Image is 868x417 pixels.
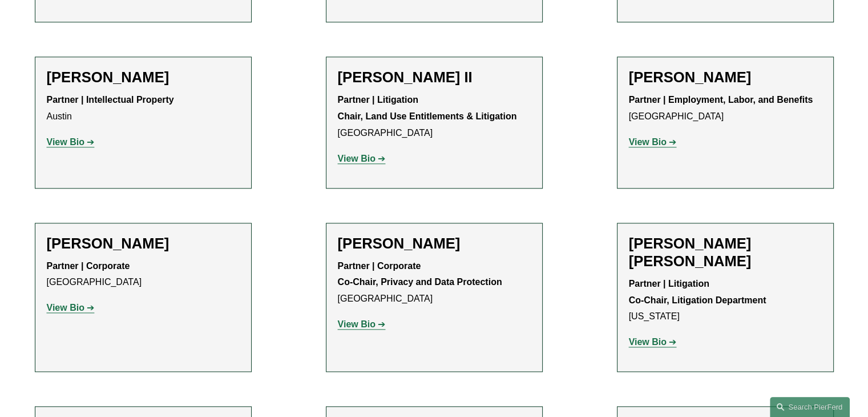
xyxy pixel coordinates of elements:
h2: [PERSON_NAME] [629,69,822,86]
strong: Partner | Litigation Chair, Land Use Entitlements & Litigation [338,95,517,121]
p: [GEOGRAPHIC_DATA] [338,258,531,307]
h2: [PERSON_NAME] [47,235,240,252]
strong: View Bio [338,154,376,163]
p: [GEOGRAPHIC_DATA] [629,92,822,125]
strong: Partner | Corporate Co-Chair, Privacy and Data Protection [338,261,502,287]
strong: View Bio [629,337,667,347]
a: View Bio [629,137,677,147]
a: View Bio [47,303,95,312]
h2: [PERSON_NAME] [338,235,531,252]
p: [GEOGRAPHIC_DATA] [338,92,531,141]
a: View Bio [629,337,677,347]
a: View Bio [338,154,386,163]
p: [GEOGRAPHIC_DATA] [47,258,240,291]
strong: View Bio [47,137,84,147]
p: Austin [47,92,240,125]
h2: [PERSON_NAME] II [338,69,531,86]
a: View Bio [47,137,95,147]
strong: Partner | Litigation Co-Chair, Litigation Department [629,279,766,305]
h2: [PERSON_NAME] [PERSON_NAME] [629,235,822,270]
strong: View Bio [629,137,667,147]
p: [US_STATE] [629,276,822,325]
strong: Partner | Corporate [47,261,130,271]
a: Search this site [770,397,850,417]
a: View Bio [338,319,386,329]
strong: View Bio [47,303,84,312]
h2: [PERSON_NAME] [47,69,240,86]
strong: View Bio [338,319,376,329]
strong: Partner | Intellectual Property [47,95,174,105]
strong: Partner | Employment, Labor, and Benefits [629,95,813,105]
